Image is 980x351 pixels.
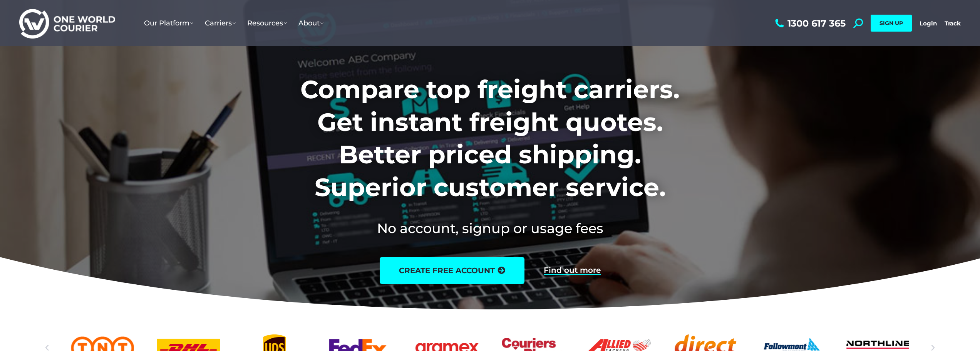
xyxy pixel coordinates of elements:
h1: Compare top freight carriers. Get instant freight quotes. Better priced shipping. Superior custom... [250,73,730,203]
a: Our Platform [138,11,199,35]
a: Login [920,20,937,27]
h2: No account, signup or usage fees [250,219,730,238]
a: 1300 617 365 [773,18,846,28]
a: About [293,11,329,35]
img: One World Courier [19,8,115,39]
a: Track [945,20,961,27]
a: Carriers [199,11,241,35]
span: SIGN UP [879,20,903,27]
span: Carriers [205,19,236,27]
a: SIGN UP [871,15,912,32]
span: About [298,19,323,27]
span: Our Platform [144,19,193,27]
a: Resources [241,11,293,35]
a: create free account [380,257,524,284]
span: Resources [247,19,287,27]
a: Find out more [544,266,601,275]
